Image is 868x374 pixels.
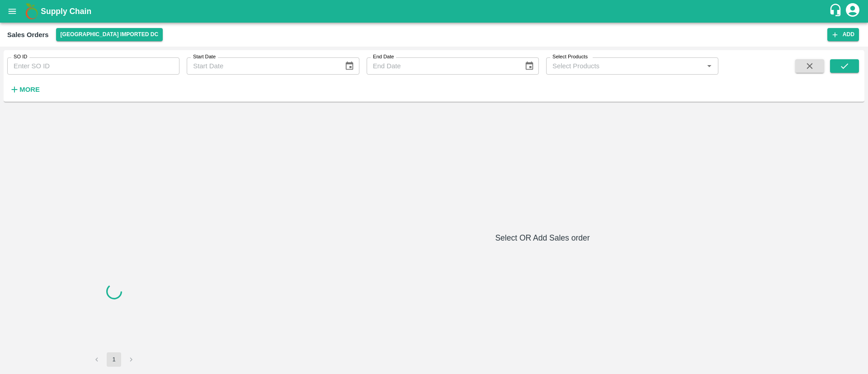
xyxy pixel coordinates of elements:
[7,29,49,41] div: Sales Orders
[187,57,337,75] input: Start Date
[193,53,216,61] label: Start Date
[107,352,121,367] button: page 1
[7,57,179,75] input: Enter SO ID
[827,28,859,41] button: Add
[7,82,42,97] button: More
[844,2,861,21] div: account of current user
[23,2,41,20] img: logo
[19,86,40,93] strong: More
[552,53,588,61] label: Select Products
[549,60,701,72] input: Select Products
[56,28,163,41] button: Select DC
[2,1,23,22] button: open drawer
[367,57,517,75] input: End Date
[521,57,538,75] button: Choose date
[41,7,91,16] b: Supply Chain
[41,5,829,18] a: Supply Chain
[829,3,844,19] div: customer-support
[703,60,715,72] button: Open
[88,352,140,367] nav: pagination navigation
[14,53,27,61] label: SO ID
[224,232,861,244] h6: Select OR Add Sales order
[373,53,394,61] label: End Date
[341,57,358,75] button: Choose date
